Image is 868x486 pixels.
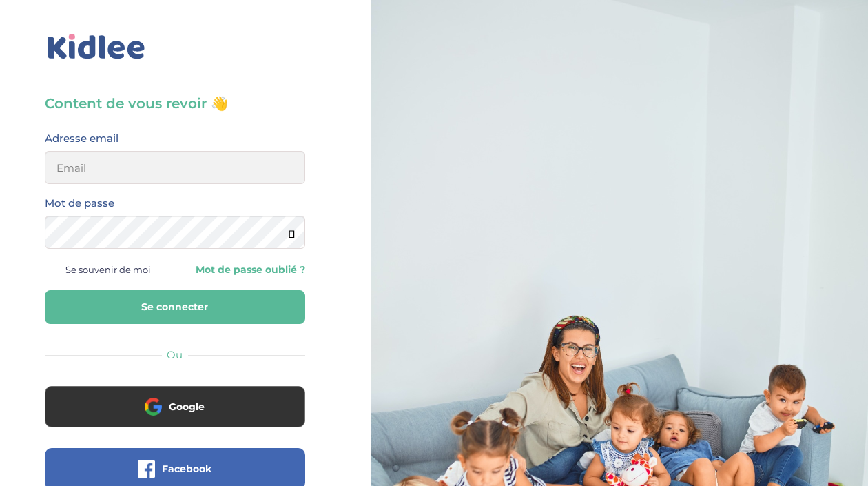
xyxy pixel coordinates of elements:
button: Google [45,386,305,427]
label: Mot de passe [45,194,114,212]
img: google.png [145,398,162,415]
a: Google [45,409,305,423]
label: Adresse email [45,130,118,148]
img: facebook.png [138,460,155,478]
span: Google [169,400,205,414]
button: Se connecter [45,290,305,324]
img: logo_kidlee_bleu [45,31,148,63]
span: Ou [167,348,183,361]
input: Email [45,151,305,184]
h3: Content de vous revoir 👋 [45,94,305,113]
a: Mot de passe oublié ? [185,263,305,276]
span: Se souvenir de moi [65,261,151,279]
a: Facebook [45,472,305,485]
span: Facebook [162,462,211,476]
